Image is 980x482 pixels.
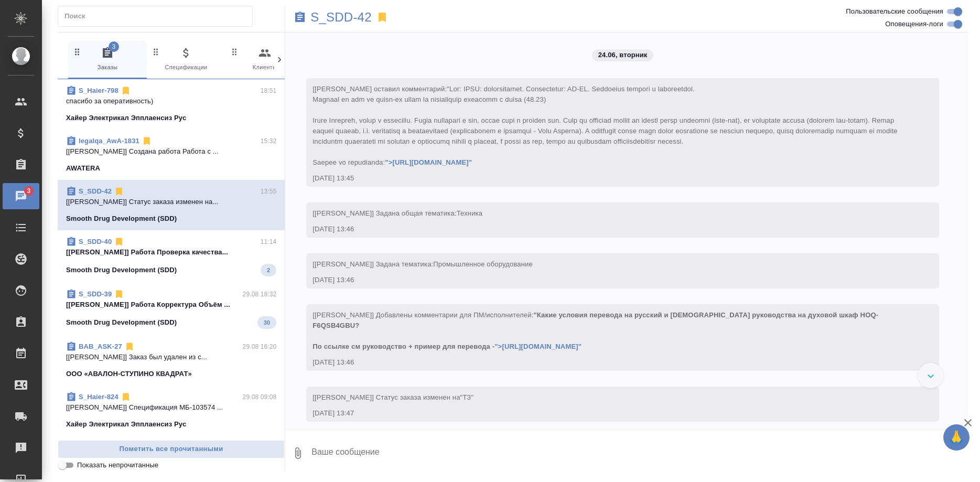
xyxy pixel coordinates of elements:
[261,85,277,96] p: 18:51
[310,12,372,23] a: S_SDD-42
[313,85,899,166] span: "Lor: IPSU: dolorsitamet. Consectetur: AD-EL. Seddoeius tempori u laboreetdol. Magnaal en adm ve ...
[494,342,581,350] a: ">[URL][DOMAIN_NAME]"
[66,197,276,207] p: [[PERSON_NAME]] Статус заказа изменен на...
[243,341,277,352] p: 29.08 16:20
[66,96,276,106] p: спасибо за оперативность)
[66,213,177,224] p: Smooth Drug Development (SDD)
[79,290,112,298] a: S_SDD-39
[58,79,285,130] div: S_Haier-79818:51спасибо за оперативность)Хайер Электрикал Эпплаенсиз Рус
[313,260,533,268] span: [[PERSON_NAME]] Задана тематика:
[66,317,177,328] p: Smooth Drug Development (SDD)
[385,158,472,166] a: ">[URL][DOMAIN_NAME]"
[66,265,177,275] p: Smooth Drug Development (SDD)
[79,87,119,94] a: S_Haier-798
[257,317,276,328] span: 30
[313,393,473,401] span: [[PERSON_NAME]] Статус заказа изменен на
[79,187,112,195] a: S_SDD-42
[66,247,276,258] p: [[PERSON_NAME]] Работа Проверка качества...
[20,186,37,196] span: 3
[79,393,119,401] a: S_Haier-824
[943,424,970,451] button: 🙏
[313,408,902,419] div: [DATE] 13:47
[121,85,131,96] svg: Отписаться
[151,47,221,72] span: Спецификации
[261,136,277,146] p: 15:32
[66,113,186,123] p: Хайер Электрикал Эпплаенсиз Рус
[313,209,482,217] span: [[PERSON_NAME]] Задана общая тематика:
[313,275,902,285] div: [DATE] 13:46
[72,47,82,57] svg: Зажми и перетащи, чтобы поменять порядок вкладок
[313,357,902,368] div: [DATE] 13:46
[66,369,192,379] p: ООО «АВАЛОН-СТУПИНО КВАДРАТ»
[66,299,276,310] p: [[PERSON_NAME]] Работа Корректура Объём ...
[3,183,39,209] a: 3
[58,180,285,230] div: S_SDD-4213:55[[PERSON_NAME]] Статус заказа изменен на...Smooth Drug Development (SDD)
[72,47,143,72] span: Заказы
[66,163,100,174] p: AWATERA
[63,443,279,455] span: Пометить все прочитанными
[230,47,300,72] span: Клиенты
[261,186,277,197] p: 13:55
[58,230,285,283] div: S_SDD-4011:14[[PERSON_NAME]] Работа Проверка качества...Smooth Drug Development (SDD)2
[114,186,124,197] svg: Отписаться
[114,289,124,299] svg: Отписаться
[313,311,878,350] span: "Какие условия перевода на русский и [DEMOGRAPHIC_DATA] руководства на духовой шкаф HOQ-F6QSB4GBU...
[261,265,276,275] span: 2
[66,419,186,430] p: Хайер Электрикал Эпплаенсиз Рус
[66,352,276,362] p: [[PERSON_NAME]] Заказ был удален из с...
[142,136,152,146] svg: Отписаться
[124,341,135,352] svg: Отписаться
[313,85,899,166] span: [[PERSON_NAME] оставил комментарий:
[598,50,648,60] p: 24.06, вторник
[58,440,285,458] button: Пометить все прочитанными
[243,392,277,402] p: 29.08 09:08
[151,47,161,57] svg: Зажми и перетащи, чтобы поменять порядок вкладок
[79,238,112,245] a: S_SDD-40
[114,237,124,247] svg: Отписаться
[243,289,277,299] p: 29.08 18:32
[885,19,943,29] span: Оповещения-логи
[313,311,878,350] span: [[PERSON_NAME]] Добавлены комментарии для ПМ/исполнителей:
[79,342,122,350] a: BAB_ASK-27
[58,335,285,385] div: BAB_ASK-2729.08 16:20[[PERSON_NAME]] Заказ был удален из с...ООО «АВАЛОН-СТУПИНО КВАДРАТ»
[79,137,139,145] a: legalqa_AwA-1831
[846,6,943,17] span: Пользовательские сообщения
[77,460,158,470] span: Показать непрочитанные
[64,9,252,24] input: Поиск
[460,393,474,401] span: "ТЗ"
[66,146,276,157] p: [[PERSON_NAME]] Создана работа Работа с ...
[58,385,285,436] div: S_Haier-82429.08 09:08[[PERSON_NAME]] Спецификация МБ-103574 ...Хайер Электрикал Эпплаенсиз Рус
[313,173,902,184] div: [DATE] 13:45
[121,392,131,402] svg: Отписаться
[58,283,285,335] div: S_SDD-3929.08 18:32[[PERSON_NAME]] Работа Корректура Объём ...Smooth Drug Development (SDD)30
[109,41,119,52] span: 3
[261,237,277,247] p: 11:14
[433,260,533,268] span: Промышленное оборудование
[230,47,240,57] svg: Зажми и перетащи, чтобы поменять порядок вкладок
[66,402,276,413] p: [[PERSON_NAME]] Спецификация МБ-103574 ...
[313,224,902,234] div: [DATE] 13:46
[947,426,965,448] span: 🙏
[58,130,285,180] div: legalqa_AwA-183115:32[[PERSON_NAME]] Создана работа Работа с ...AWATERA
[457,209,483,217] span: Техника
